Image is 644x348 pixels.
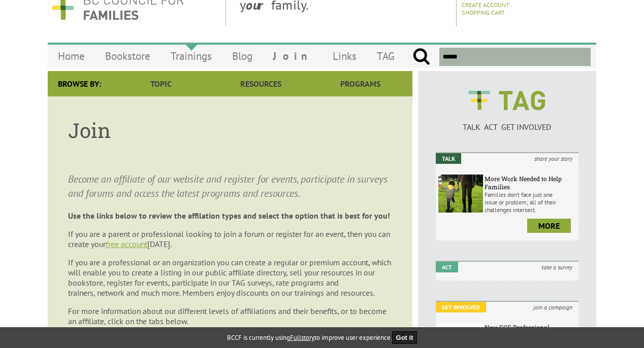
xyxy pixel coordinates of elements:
p: Families don’t face just one issue or problem; all of their challenges intersect. [485,191,576,214]
a: more [527,219,571,233]
a: TALK ACT GET INVOLVED [436,112,578,132]
p: If you are a parent or professional looking to join a forum or register for an event, then you ca... [68,229,392,249]
a: free account [106,239,147,249]
i: join a campaign [527,302,578,312]
em: Talk [436,153,461,164]
em: Get Involved [436,302,486,312]
a: Bookstore [95,44,160,68]
h6: New ECE Professional Development Bursaries [485,323,576,339]
em: Act [436,262,458,272]
button: Got it [392,331,417,344]
h6: More Work Needed to Help Families [485,175,576,191]
i: share your story [528,153,578,164]
a: Resources [211,71,310,96]
p: Become an affiliate of our website and register for events, participate in surveys and forums and... [68,172,392,200]
h1: Join [68,117,392,144]
a: Links [323,44,367,68]
a: Join [263,44,323,68]
a: Blog [222,44,263,68]
p: TALK ACT GET INVOLVED [436,122,578,132]
a: TAG [367,44,405,68]
strong: Use the links below to review the affilation types and select the option that is best for you! [68,211,390,221]
span: If you are a professional or an organization you can create a regular or premium account, which w... [68,257,391,298]
a: Create Account [462,1,509,9]
input: Submit [412,48,430,66]
a: Topic [111,71,211,96]
img: BCCF's TAG Logo [461,81,553,120]
div: Browse By: [48,71,111,96]
a: Trainings [160,44,222,68]
p: For more information about our different levels of affiliations and their benefits, or to become ... [68,306,392,326]
a: Programs [311,71,410,96]
a: Shopping Cart [462,9,505,16]
i: take a survey [535,262,578,272]
a: Home [48,44,95,68]
a: Fullstory [290,333,314,342]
